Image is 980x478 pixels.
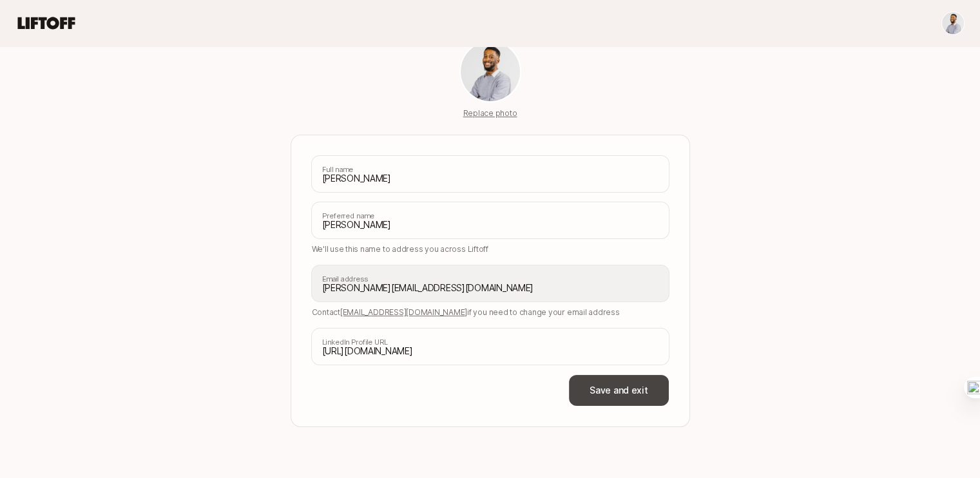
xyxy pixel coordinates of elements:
[463,108,517,119] p: Replace photo
[461,42,520,101] img: 64149c92_2a1e_418f_baf1_a03aa7d35f80.jpg
[312,244,669,255] p: We'll use this name to address you across Liftoff
[312,307,669,318] p: Contact if you need to change your email address
[941,12,965,35] button: Joel Kanu
[942,12,964,34] img: Joel Kanu
[569,375,668,406] button: Save and exit
[340,307,467,317] span: [EMAIL_ADDRESS][DOMAIN_NAME]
